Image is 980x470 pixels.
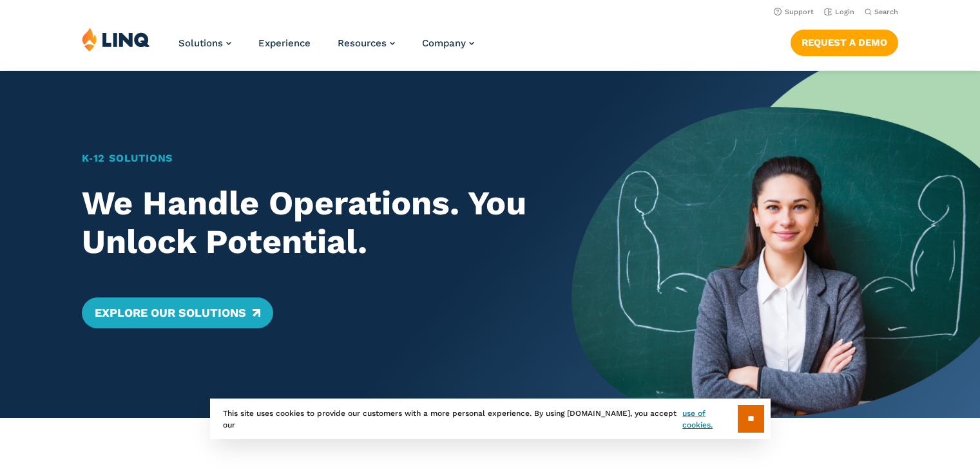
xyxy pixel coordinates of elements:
[82,27,150,52] img: LINQ | K‑12 Software
[824,8,854,16] a: Login
[338,37,395,49] a: Resources
[791,30,898,55] a: Request a Demo
[258,37,311,49] a: Experience
[774,8,814,16] a: Support
[791,27,898,55] nav: Button Navigation
[338,37,387,49] span: Resources
[178,37,231,49] a: Solutions
[572,71,980,418] img: Home Banner
[422,37,466,49] span: Company
[682,408,737,431] a: use of cookies.
[82,151,532,166] h1: K‑12 Solutions
[82,297,273,328] a: Explore Our Solutions
[874,8,898,16] span: Search
[178,37,223,49] span: Solutions
[865,7,898,17] button: Open Search Bar
[210,399,771,439] div: This site uses cookies to provide our customers with a more personal experience. By using [DOMAIN...
[422,37,474,49] a: Company
[82,184,532,261] h2: We Handle Operations. You Unlock Potential.
[178,27,474,70] nav: Primary Navigation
